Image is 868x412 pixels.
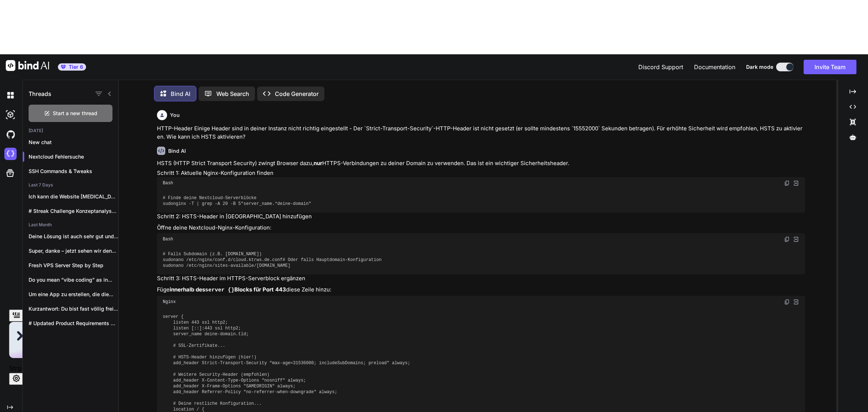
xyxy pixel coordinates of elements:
button: Documentation [694,63,735,71]
p: SSH Commands & Tweaks [29,168,118,175]
span: # Oder falls Hauptdomain-Konfiguration [282,257,382,262]
span: "server_name.*deine-domain" [241,201,311,206]
p: New chat [29,139,118,146]
h1: Threads [29,89,51,98]
img: premium [61,65,66,69]
p: Fresh VPS Server Step by Step [29,262,118,269]
img: darkAi-studio [4,109,17,121]
p: Nextcloud Fehlersuche [29,153,118,160]
h2: Last 7 Days [23,182,118,188]
span: Bash [163,180,173,186]
img: githubDark [4,128,17,140]
img: copy [784,236,790,242]
span: Discord Support [638,63,683,71]
span: # Finde deine Nextcloud-Serverblöcke [163,196,256,201]
p: Bind AI [171,89,190,98]
h2: Schritt 2: HSTS-Header in [GEOGRAPHIC_DATA] hinzufügen [157,213,805,221]
p: Öffne deine Nextcloud-Nginx-Konfiguration: [157,224,805,232]
p: HSTS (HTTP Strict Transport Security) zwingt Browser dazu, HTTPS-Verbindungen zu deiner Domain zu... [157,159,805,168]
p: Do you mean “vibe coding” as in... [29,276,118,283]
img: copy [784,299,790,305]
h2: Schritt 1: Aktuelle Nginx-Konfiguration finden [157,169,805,177]
span: Start a new thread [53,110,97,117]
p: Web Search [216,89,249,98]
p: Ich kann die Website [MEDICAL_DATA][DOMAIN_NAME] nicht direkt... [29,193,118,200]
img: darkChat [4,89,17,101]
img: Open in Browser [793,236,799,243]
img: Bind AI [6,60,49,71]
button: Discord Support [638,63,683,71]
p: Super, danke – jetzt sehen wir den... [29,247,118,255]
p: Um eine App zu erstellen, die die... [29,291,118,298]
img: copy [784,180,790,186]
p: HTTP-Header Einige Header sind in deiner Instanz nicht richtig eingestellt - Der `Strict-Transpor... [157,125,805,141]
img: Open in Browser [793,180,799,186]
span: Documentation [694,63,735,71]
p: Deine Lösung ist auch sehr gut und... [29,233,118,240]
strong: nur [314,160,322,167]
strong: innerhalb des Blocks für Port 443 [170,286,286,293]
img: cloudideIcon [4,148,17,160]
h2: [DATE] [23,128,118,134]
p: # Streak Challenge Konzeptanalyse & Ausarbeitung ##... [29,207,118,215]
code: server {} [205,287,234,293]
span: Tier 6 [69,63,83,71]
p: Kurzantwort: Du bist fast völlig frei. Mit... [29,305,118,312]
span: sudo [163,263,173,268]
p: Füge diese Zeile hinzu: [157,286,805,295]
img: Open in Browser [793,299,799,305]
code: nano /etc/nginx/conf.d/cloud.ktrws.de.conf nano /etc/nginx/sites-available/[DOMAIN_NAME] [163,252,382,268]
h2: Schritt 3: HSTS-Header im HTTPS-Serverblock ergänzen [157,274,805,283]
h6: You [170,112,180,119]
h2: Last Month [23,222,118,228]
span: sudo [163,257,173,262]
code: nginx -T | grep -A 20 -B 5 [163,196,311,206]
h6: Bind AI [168,147,186,155]
span: Dark mode [746,63,773,71]
span: sudo [163,201,173,206]
button: premiumTier 6 [58,63,86,71]
span: Nginx [163,299,176,305]
span: Bash [163,236,173,242]
p: # Updated Product Requirements Document (PRD): JSON-to-CSV... [29,320,118,327]
p: Code Generator [275,89,319,98]
button: Invite Team [804,60,856,74]
span: # Falls Subdomain (z.B. [DOMAIN_NAME]) [163,252,262,257]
